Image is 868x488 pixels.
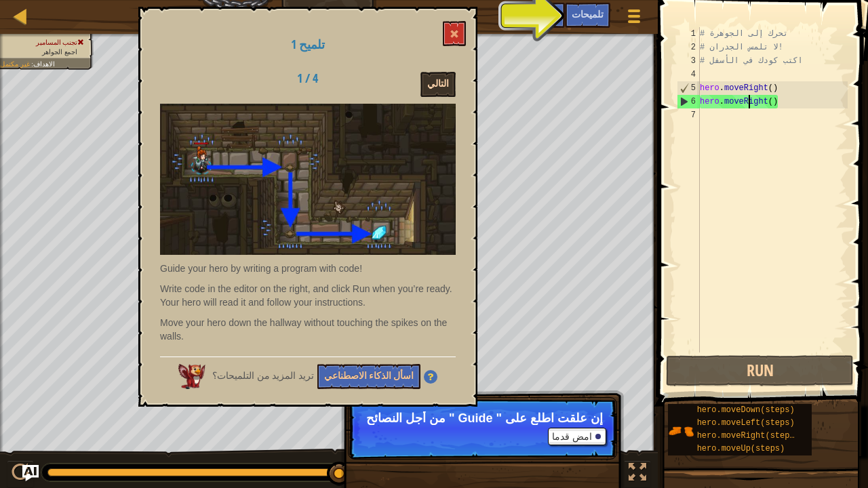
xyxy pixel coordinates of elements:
button: اسأل الذكاء الاصطناعي [317,364,420,389]
div: 5 [677,81,700,95]
button: التالي [420,72,456,97]
img: AI [178,364,205,388]
span: تجنب المسامير [36,39,77,46]
span: : [29,60,33,68]
span: تريد المزيد من التلميحات؟ [212,370,315,381]
button: Run [666,355,854,386]
span: hero.moveLeft(steps) [697,418,795,428]
span: الاهداف [33,60,54,68]
p: إن علقت اطلع على " Guide " من أجل النصائح [362,411,603,425]
div: 2 [677,41,700,54]
p: Move your hero down the hallway without touching the spikes on the walls. [160,316,456,343]
div: 1 [677,27,700,41]
button: تبديل الشاشة الكاملة [624,460,651,488]
div: 3 [677,54,700,68]
button: إظهار قائمة اللعبة [617,3,651,35]
button: امض قدما [548,428,606,445]
span: Ask AI [535,7,558,20]
button: Ctrl + P: Play [7,460,34,488]
p: Guide your hero by writing a program with code! [160,262,456,275]
img: portrait.png [668,418,694,444]
span: hero.moveDown(steps) [697,405,795,415]
div: 7 [677,108,700,122]
div: 4 [677,68,700,81]
span: hero.moveRight(steps) [697,431,800,441]
h2: 1 / 4 [265,72,350,85]
div: 6 [677,95,700,108]
button: Ask AI [22,465,39,481]
span: اجمع الجواهر [42,48,77,56]
img: Dungeons of kithgard [160,104,456,255]
span: تلميح 1 [291,36,325,53]
img: Hint [424,370,437,384]
p: Write code in the editor on the right, and click Run when you’re ready. Your hero will read it an... [160,282,456,309]
button: Ask AI [528,3,565,28]
span: hero.moveUp(steps) [697,444,785,453]
span: تلميحات [572,7,604,20]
